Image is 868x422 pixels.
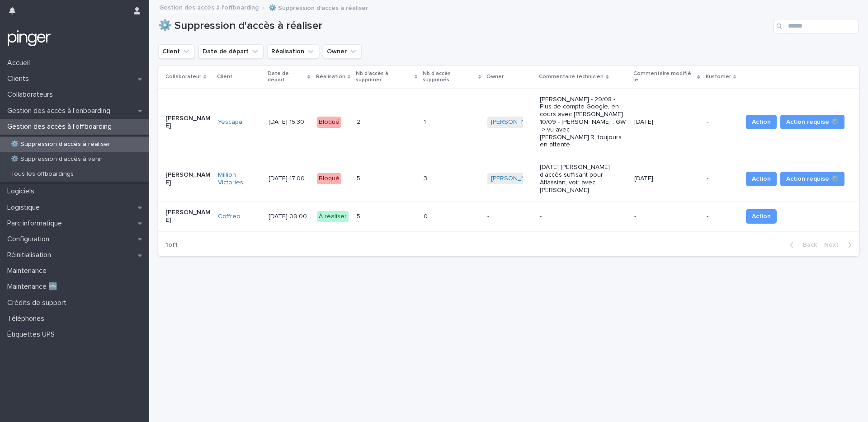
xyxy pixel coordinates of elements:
p: 2 [357,117,362,126]
p: ⚙️ Suppression d'accès à réaliser [269,2,368,12]
p: Parc informatique [4,219,69,228]
p: Clients [4,75,36,83]
p: - [487,213,533,220]
p: Owner [486,72,504,82]
a: [PERSON_NAME] [491,175,540,183]
p: - [540,213,627,220]
span: Next [824,242,844,248]
p: Logistique [4,203,47,212]
a: Yescapa [218,118,242,126]
span: Action [752,212,771,221]
p: - [707,117,710,126]
tr: [PERSON_NAME]Yescapa [DATE] 15:30Bloqué22 11 [PERSON_NAME] [PERSON_NAME] - 29/08 - Plus de compte... [158,88,859,156]
p: [DATE] [634,118,679,126]
button: Action requise ⚙️ [780,172,844,186]
p: 5 [357,211,362,220]
button: Action requise ⚙️ [780,115,844,129]
div: Bloqué [317,173,341,184]
h1: ⚙️ Suppression d'accès à réaliser [158,19,769,33]
p: Gestion des accès à l’onboarding [4,107,118,115]
span: Action requise ⚙️ [786,117,839,127]
p: [PERSON_NAME] [165,115,211,130]
p: [DATE] 17:00 [269,175,310,183]
p: Kustomer [706,72,731,82]
p: Configuration [4,235,57,244]
div: À réaliser [317,211,349,222]
p: [DATE] [PERSON_NAME] d'accès suffisant pour Atlassian, voir avec [PERSON_NAME] [540,164,627,194]
p: Logiciels [4,187,42,196]
p: Client [217,72,232,82]
button: Back [783,241,821,249]
button: Owner [323,44,362,59]
p: [DATE] 15:30 [269,118,310,126]
div: Bloqué [317,117,341,128]
p: - [634,213,679,220]
p: - [707,211,710,220]
p: Date de départ [268,69,305,85]
button: Action [746,209,777,224]
button: Action [746,115,777,129]
span: Back [797,242,817,248]
span: Action requise ⚙️ [786,174,839,183]
p: Gestion des accès à l’offboarding [4,122,119,131]
p: Réalisation [316,72,345,82]
a: Gestion des accès à l’offboarding [159,2,259,12]
p: 1 of 1 [158,234,185,256]
span: Action [752,117,771,127]
p: [PERSON_NAME] [165,171,211,187]
input: Search [773,19,859,33]
a: Coffreo [218,213,241,220]
p: ⚙️ Suppression d'accès à venir [4,155,110,163]
button: Date de départ [198,44,264,59]
a: Million Victories [218,171,261,187]
button: Action [746,172,777,186]
p: Commentaire modifié le [633,69,695,85]
p: Commentaire technicien [539,72,604,82]
p: - [707,173,710,183]
a: [PERSON_NAME] [491,118,540,126]
button: Client [158,44,195,59]
p: Accueil [4,59,37,67]
tr: [PERSON_NAME]Million Victories [DATE] 17:00Bloqué55 33 [PERSON_NAME] [DATE] [PERSON_NAME] d'accès... [158,156,859,202]
p: 0 [424,211,429,220]
p: Nb d'accès supprimés [423,69,476,85]
button: Réalisation [267,44,319,59]
img: mTgBEunGTSyRkCgitkcU [7,29,51,47]
span: Action [752,174,771,183]
p: [PERSON_NAME] [165,209,211,224]
p: Nb d'accès à supprimer [356,69,412,85]
button: Next [821,241,859,249]
p: ⚙️ Suppression d'accès à réaliser [4,141,118,148]
p: Téléphones [4,314,52,323]
p: Collaborateur [165,72,201,82]
p: Tous les offboardings [4,170,81,178]
p: [DATE] 09:00 [269,213,310,220]
p: [DATE] [634,175,679,183]
p: Crédits de support [4,299,74,307]
p: [PERSON_NAME] - 29/08 - Plus de compte Google, en cours avec [PERSON_NAME] 10/09 - [PERSON_NAME] ... [540,96,627,149]
p: Maintenance 🆕 [4,282,65,291]
p: Maintenance [4,267,54,275]
p: 3 [424,173,429,183]
tr: [PERSON_NAME]Coffreo [DATE] 09:00À réaliser55 00 ----- Action [158,202,859,232]
p: Étiquettes UPS [4,330,62,339]
p: 1 [424,117,428,126]
p: Réinitialisation [4,251,58,259]
p: 5 [357,173,362,183]
p: Collaborateurs [4,90,60,99]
